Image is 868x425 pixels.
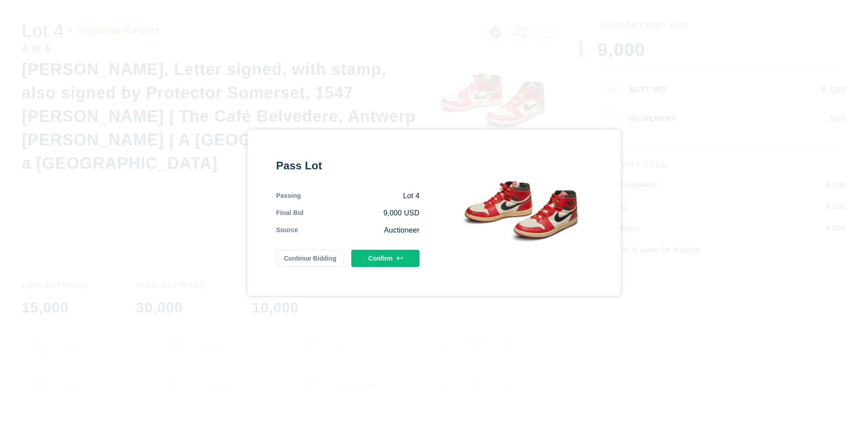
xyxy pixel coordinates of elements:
[276,208,304,218] div: Final Bid
[276,225,298,235] div: Source
[298,225,420,235] div: Auctioneer
[301,191,420,201] div: Lot 4
[276,159,420,173] div: Pass Lot
[276,191,301,201] div: Passing
[276,250,344,267] button: Continue Bidding
[351,250,420,267] button: Confirm
[304,208,420,218] div: 9,000 USD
